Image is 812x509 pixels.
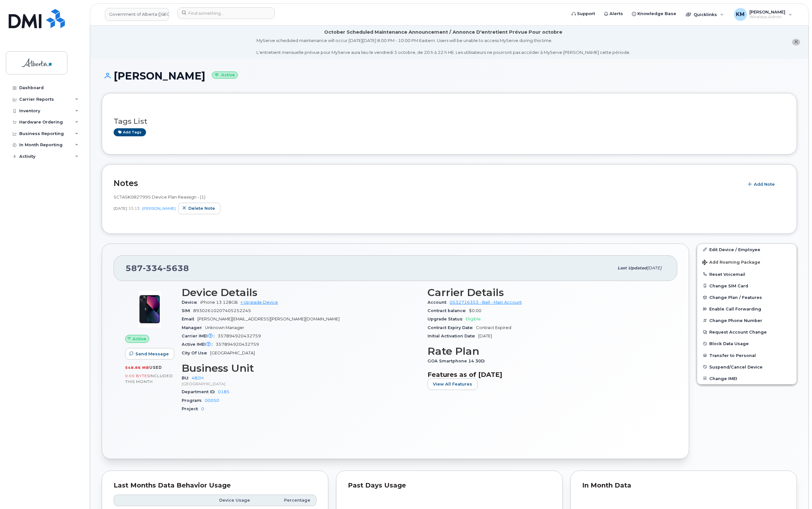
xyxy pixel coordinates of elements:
button: Suspend/Cancel Device [697,361,797,373]
img: image20231002-3703462-1ig824h.jpeg [130,290,169,328]
button: Change Phone Number [697,315,797,326]
h3: Features as of [DATE] [428,371,666,378]
span: Add Note [754,181,775,187]
span: Last updated [618,266,647,270]
span: 587 [125,263,189,273]
button: Transfer to Personal [697,350,797,361]
a: 0 [201,406,204,411]
span: [DATE] [478,334,492,338]
div: October Scheduled Maintenance Announcement / Annonce D'entretient Prévue Pour octobre [324,29,562,36]
div: Past Days Usage [348,482,551,489]
span: [DATE] [114,206,127,211]
span: 5638 [163,263,189,273]
span: 548.86 MB [125,365,149,370]
span: Active [133,336,146,342]
button: Send Message [125,348,174,360]
span: [PERSON_NAME][EMAIL_ADDRESS][PERSON_NAME][DOMAIN_NAME] [197,317,340,321]
th: Device Usage [188,495,255,506]
span: 0.00 Bytes [125,374,150,378]
button: Block Data Usage [697,338,797,349]
span: Account [428,300,450,305]
span: Change Plan / Features [709,295,762,300]
div: MyServe scheduled maintenance will occur [DATE][DATE] 8:00 PM - 10:00 PM Eastern. Users will be u... [256,38,630,55]
span: GOA Smartphone 14 30D [428,359,488,363]
span: 89302610207405252245 [193,308,251,313]
button: View All Features [428,378,478,390]
button: Enable Call Forwarding [697,303,797,315]
button: Add Note [744,179,780,190]
span: [DATE] [647,266,661,270]
span: 15:13 [128,206,140,211]
span: Suspend/Cancel Device [709,364,763,369]
span: 357894920432759 [218,334,261,338]
span: Device [182,300,200,305]
span: included this month [125,373,173,384]
span: SIM [182,308,193,313]
button: Change IMEI [697,373,797,384]
span: Upgrade Status [428,317,466,321]
span: Program [182,398,205,403]
span: Contract Expired [476,325,511,330]
span: Project [182,406,201,411]
a: [PERSON_NAME] [142,206,176,211]
p: [GEOGRAPHIC_DATA] [182,381,420,386]
th: Percentage [256,495,316,506]
span: Send Message [135,351,169,357]
a: 0185 [218,389,229,394]
h1: [PERSON_NAME] [102,70,797,81]
h3: Carrier Details [428,287,666,298]
span: Contract Expiry Date [428,325,476,330]
span: View All Features [433,381,472,387]
a: Add tags [114,128,146,136]
a: 482H [192,376,203,380]
h3: Rate Plan [428,345,666,357]
span: 334 [143,263,163,273]
span: iPhone 13 128GB [200,300,238,305]
span: Unknown Manager [205,325,244,330]
h3: Tags List [114,117,785,125]
button: Change Plan / Features [697,292,797,303]
span: SCTASK0827995 Device Plan Reassign - (1) [114,194,205,199]
button: Change SIM Card [697,280,797,292]
span: City Of Use [182,351,210,355]
a: + Upgrade Device [240,300,278,305]
button: Reset Voicemail [697,268,797,280]
h2: Notes [114,178,740,188]
span: Eligible [466,317,481,321]
span: Carrier IMEI [182,334,218,338]
span: Initial Activation Date [428,334,478,338]
span: Contract balance [428,308,469,313]
span: Email [182,317,197,321]
span: Delete note [188,205,215,211]
span: used [149,365,162,370]
span: Department ID [182,389,218,394]
span: 357894920432759 [216,342,259,347]
span: BU [182,376,192,380]
small: Active [212,72,238,79]
a: 00050 [205,398,219,403]
h3: Device Details [182,287,420,298]
span: $0.00 [469,308,481,313]
button: Add Roaming Package [697,255,797,268]
div: Last Months Data Behavior Usage [114,482,316,489]
button: close notification [792,39,800,46]
div: In Month Data [582,482,785,489]
span: Enable Call Forwarding [709,307,761,311]
a: 0532716353 - Bell - Main Account [450,300,522,305]
span: Add Roaming Package [702,260,760,266]
h3: Business Unit [182,362,420,374]
button: Request Account Change [697,326,797,338]
a: Edit Device / Employee [697,244,797,255]
span: Active IMEI [182,342,216,347]
span: [GEOGRAPHIC_DATA] [210,351,255,355]
span: Manager [182,325,205,330]
button: Delete note [178,203,220,214]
